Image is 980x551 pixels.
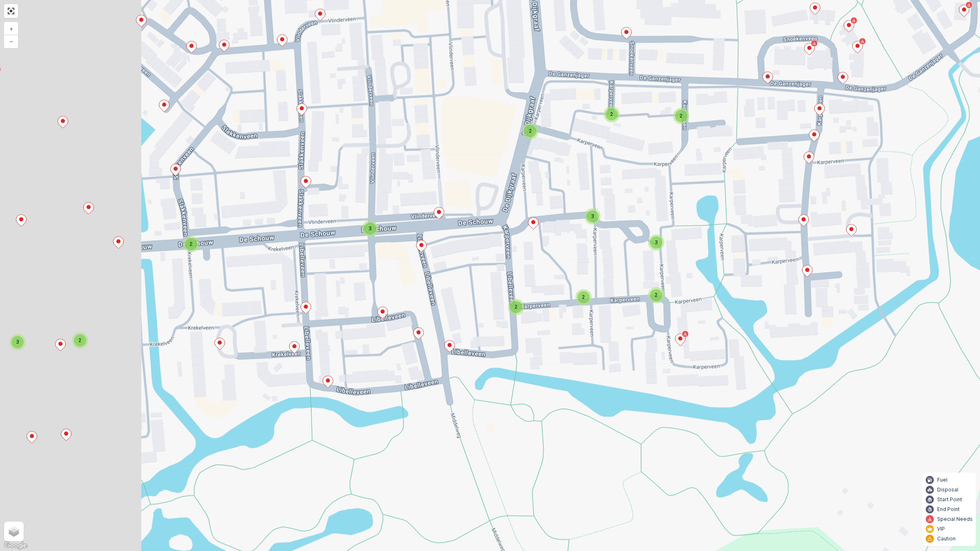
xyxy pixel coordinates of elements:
[610,111,613,117] span: 2
[529,128,532,134] span: 2
[679,113,682,119] span: 2
[673,108,689,124] div: 2
[522,123,539,139] div: 2
[604,106,620,122] div: 2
